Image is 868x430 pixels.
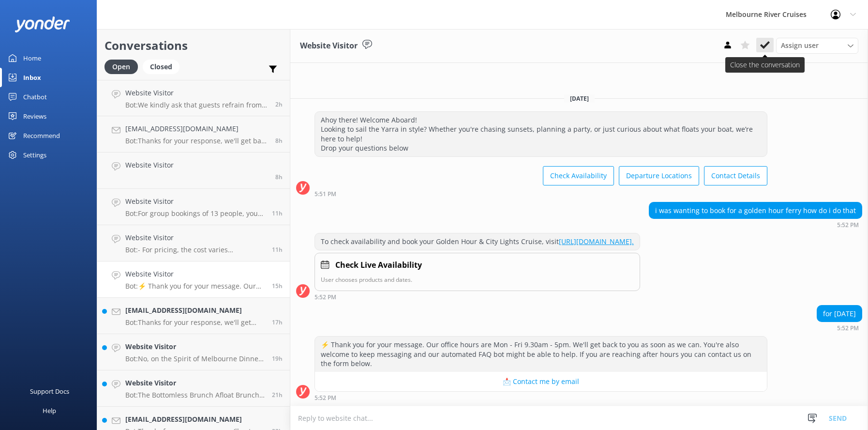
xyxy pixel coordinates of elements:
h4: Website Visitor [125,160,174,170]
a: Website VisitorBot:For group bookings of 13 people, you can contact the team at [PHONE_NUMBER] or... [97,189,290,225]
div: Help [43,401,56,420]
div: Inbox [23,68,41,87]
span: Sep 01 2025 12:52am (UTC +10:00) Australia/Sydney [275,173,283,181]
a: Website VisitorBot:⚡ Thank you for your message. Our office hours are Mon - Fri 9.30am - 5pm. We'... [97,261,290,298]
span: Aug 31 2025 03:55pm (UTC +10:00) Australia/Sydney [272,318,283,326]
span: Aug 31 2025 11:49am (UTC +10:00) Australia/Sydney [272,391,283,399]
a: Website VisitorBot:We kindly ask that guests refrain from bringing their own food and drinks on o... [97,80,290,116]
p: Bot: No, on the Spirit of Melbourne Dinner Cruise, a selection of drinks is included throughout t... [125,354,265,363]
span: Aug 31 2025 05:52pm (UTC +10:00) Australia/Sydney [272,282,283,290]
p: Bot: Thanks for your response, we'll get back to you as soon as we can during opening hours. [125,318,265,327]
button: Check Availability [543,166,614,185]
p: User chooses products and dates. [321,275,634,284]
span: Sep 01 2025 07:10am (UTC +10:00) Australia/Sydney [275,100,283,108]
button: 📩 Contact me by email [315,372,767,391]
h4: Website Visitor [125,269,265,279]
div: Aug 31 2025 05:52pm (UTC +10:00) Australia/Sydney [817,324,862,331]
img: yonder-white-logo.png [15,16,70,32]
a: Website VisitorBot:The Bottomless Brunch Afloat Brunch Cruise operates every [DATE]. To check ava... [97,370,290,407]
h4: Website Visitor [125,341,265,352]
div: ⚡ Thank you for your message. Our office hours are Mon - Fri 9.30am - 5pm. We'll get back to you ... [315,337,767,372]
div: Recommend [23,126,60,145]
h4: Website Visitor [125,232,265,243]
a: [EMAIL_ADDRESS][DOMAIN_NAME]Bot:Thanks for your response, we'll get back to you as soon as we can... [97,116,290,153]
strong: 5:52 PM [837,222,859,228]
strong: 5:52 PM [314,294,336,300]
div: Aug 31 2025 05:52pm (UTC +10:00) Australia/Sydney [649,221,862,228]
div: Aug 31 2025 05:52pm (UTC +10:00) Australia/Sydney [314,293,640,300]
h4: Website Visitor [125,196,265,207]
div: Reviews [23,107,46,126]
span: Aug 31 2025 10:32pm (UTC +10:00) Australia/Sydney [272,209,283,217]
strong: 5:52 PM [837,325,859,331]
p: Bot: We kindly ask that guests refrain from bringing their own food and drinks on our cruises, in... [125,101,268,109]
h4: Check Live Availability [335,259,422,272]
h4: [EMAIL_ADDRESS][DOMAIN_NAME] [125,305,265,316]
div: i was wanting to book for a golden hour ferry how do i do that [649,202,862,219]
h4: [EMAIL_ADDRESS][DOMAIN_NAME] [125,123,268,134]
div: Closed [143,60,180,74]
div: Ahoy there! Welcome Aboard! Looking to sail the Yarra in style? Whether you're chasing sunsets, p... [315,112,767,156]
span: Assign user [781,40,819,51]
div: Support Docs [30,382,69,401]
div: Home [23,48,41,68]
h4: Website Visitor [125,378,265,388]
div: for [DATE] [817,306,862,322]
a: [URL][DOMAIN_NAME]. [559,237,634,246]
a: [EMAIL_ADDRESS][DOMAIN_NAME]Bot:Thanks for your response, we'll get back to you as soon as we can... [97,298,290,334]
a: Website VisitorBot:- For pricing, the cost varies depending on the type of cruise. For example, t... [97,225,290,261]
div: Aug 31 2025 05:51pm (UTC +10:00) Australia/Sydney [314,190,767,197]
p: Bot: - For pricing, the cost varies depending on the type of cruise. For example, the Spirit of M... [125,246,265,254]
button: Departure Locations [619,166,699,185]
strong: 5:52 PM [314,395,336,401]
h3: Website Visitor [300,40,358,52]
h2: Conversations [105,36,283,55]
a: Website VisitorBot:No, on the Spirit of Melbourne Dinner Cruise, a selection of drinks is include... [97,334,290,370]
a: Closed [143,61,184,72]
div: Aug 31 2025 05:52pm (UTC +10:00) Australia/Sydney [314,394,767,401]
span: Aug 31 2025 10:14pm (UTC +10:00) Australia/Sydney [272,246,283,254]
div: Open [105,60,138,74]
a: Open [105,61,143,72]
p: Bot: The Bottomless Brunch Afloat Brunch Cruise operates every [DATE]. To check availability and ... [125,391,265,399]
span: [DATE] [564,94,595,103]
a: Website Visitor8h [97,153,290,189]
button: Contact Details [704,166,767,185]
strong: 5:51 PM [314,191,336,197]
p: Bot: ⚡ Thank you for your message. Our office hours are Mon - Fri 9.30am - 5pm. We'll get back to... [125,282,265,291]
p: Bot: For group bookings of 13 people, you can contact the team at [PHONE_NUMBER] or email [EMAIL_... [125,209,265,218]
span: Aug 31 2025 02:26pm (UTC +10:00) Australia/Sydney [272,354,283,363]
div: Assign User [776,38,858,53]
div: Settings [23,145,46,165]
span: Sep 01 2025 01:22am (UTC +10:00) Australia/Sydney [275,137,283,145]
p: Bot: Thanks for your response, we'll get back to you as soon as we can during opening hours. [125,137,268,145]
h4: Website Visitor [125,88,268,98]
div: Chatbot [23,87,47,107]
div: To check availability and book your Golden Hour & City Lights Cruise, visit [315,233,640,250]
h4: [EMAIL_ADDRESS][DOMAIN_NAME] [125,414,265,425]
